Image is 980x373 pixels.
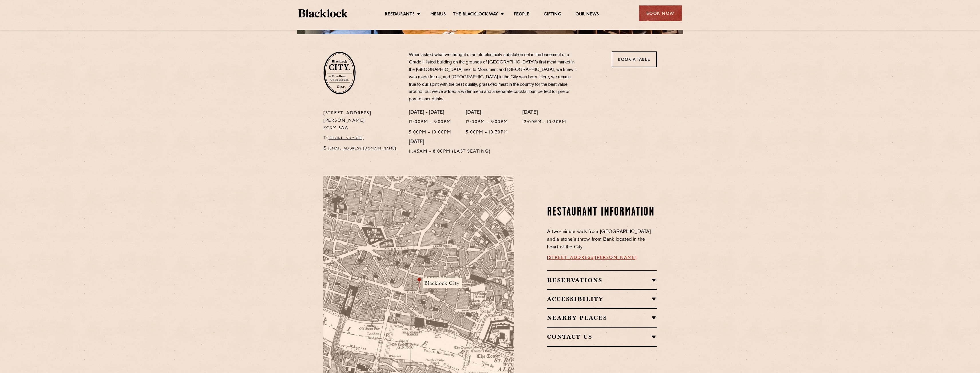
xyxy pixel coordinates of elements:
h2: Contact Us [547,333,657,340]
h4: [DATE] - [DATE] [409,110,452,116]
p: 12:00pm - 3:00pm [466,119,508,126]
a: [STREET_ADDRESS][PERSON_NAME] [547,256,637,260]
div: Book Now [639,5,682,21]
h4: [DATE] [409,139,491,145]
img: City-stamp-default.svg [323,51,356,94]
p: A two-minute walk from [GEOGRAPHIC_DATA] and a stone’s throw from Bank located in the heart of th... [547,228,657,251]
p: [STREET_ADDRESS][PERSON_NAME] EC3M 8AA [323,110,400,132]
p: E: [323,145,400,152]
p: When asked what we thought of an old electricity substation set in the basement of a Grade II lis... [409,51,578,103]
a: People [514,12,529,18]
a: Menus [430,12,446,18]
img: BL_Textured_Logo-footer-cropped.svg [298,9,348,17]
a: Book a Table [612,51,657,67]
p: T: [323,135,400,142]
p: 11:45am - 8:00pm (Last Seating) [409,148,491,155]
a: Gifting [544,12,561,18]
a: [PHONE_NUMBER] [328,137,364,140]
p: 5:00pm - 10:00pm [409,129,452,136]
h2: Restaurant Information [547,205,657,220]
h2: Accessibility [547,296,657,302]
h4: [DATE] [466,110,508,116]
h4: [DATE] [522,110,567,116]
h2: Nearby Places [547,314,657,321]
p: 5:00pm - 10:30pm [466,129,508,136]
p: 12:00pm - 10:30pm [522,119,567,126]
a: [EMAIL_ADDRESS][DOMAIN_NAME] [328,147,396,150]
p: 12:00pm - 3:00pm [409,119,452,126]
a: The Blacklock Way [453,12,498,18]
h2: Reservations [547,277,657,284]
a: Restaurants [385,12,415,18]
a: Our News [575,12,599,18]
